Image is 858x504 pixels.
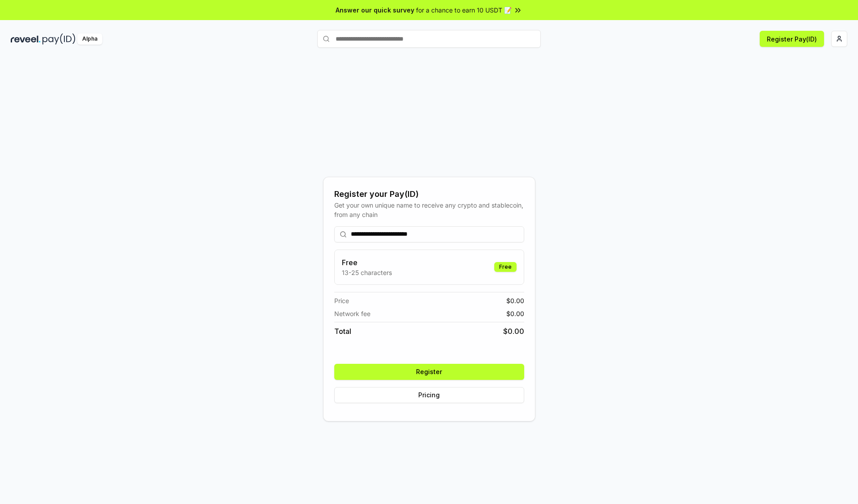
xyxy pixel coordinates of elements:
[416,5,512,15] span: for a chance to earn 10 USDT 📝
[77,33,102,45] div: Alpha
[334,309,370,318] span: Network fee
[342,257,392,268] h3: Free
[494,262,517,272] div: Free
[42,33,76,45] img: pay_id
[342,268,392,277] p: 13-25 characters
[334,364,524,380] button: Register
[334,326,351,337] span: Total
[334,296,349,305] span: Price
[336,5,414,15] span: Answer our quick survey
[503,326,524,337] span: $ 0.00
[506,296,524,305] span: $ 0.00
[334,387,524,403] button: Pricing
[506,309,524,318] span: $ 0.00
[760,31,824,47] button: Register Pay(ID)
[334,200,524,219] div: Get your own unique name to receive any crypto and stablecoin, from any chain
[334,188,524,200] div: Register your Pay(ID)
[11,33,41,45] img: reveel_dark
